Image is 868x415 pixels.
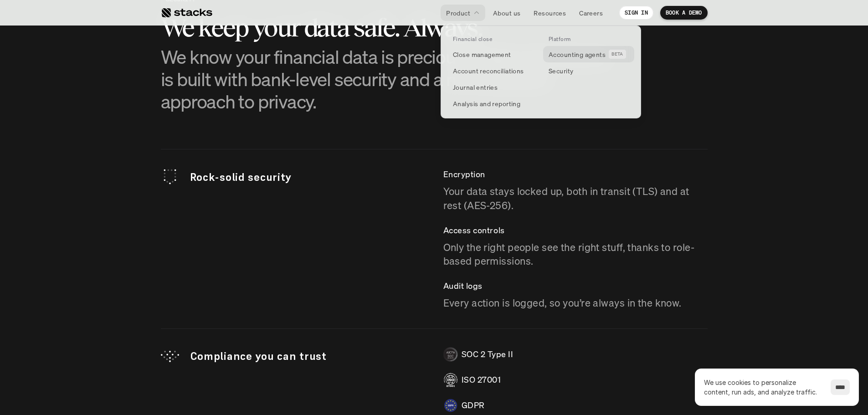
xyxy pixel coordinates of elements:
p: About us [493,8,520,18]
h3: We keep your data safe. Always. [161,14,616,42]
h2: BETA [611,51,623,57]
p: Account reconciliations [453,66,524,76]
a: Account reconciliations [447,62,539,79]
p: Platform [549,36,571,42]
p: SIGN IN [625,10,648,16]
p: Security [549,66,573,76]
a: Resources [528,5,571,21]
p: Careers [579,8,603,18]
p: Rock-solid security [190,169,425,185]
p: Accounting agents [549,50,606,59]
p: Journal entries [453,82,498,92]
p: We know your financial data is precious. That’s why Stacks is built with bank-level security and ... [161,46,616,113]
a: Security [543,62,634,79]
p: ISO 27001 [462,373,501,386]
a: About us [488,5,526,21]
a: Analysis and reporting [447,95,539,112]
p: We use cookies to personalize content, run ads, and analyze traffic. [704,378,822,397]
a: SIGN IN [619,6,653,20]
a: Privacy Policy [108,211,148,217]
p: Analysis and reporting [453,99,520,108]
p: Only the right people see the right stuff, thanks to role-based permissions. [443,241,708,269]
a: Accounting agentsBETA [543,46,634,62]
a: Close management [447,46,539,62]
p: Product [446,8,470,18]
a: BOOK A DEMO [660,6,708,20]
p: Financial close [453,36,492,42]
p: Access controls [443,224,708,237]
p: GDPR [462,399,485,412]
p: Every action is logged, so you’re always in the know. [443,296,708,310]
p: Encryption [443,168,708,181]
p: Your data stays locked up, both in transit (TLS) and at rest (AES-256). [443,184,708,213]
p: Audit logs [443,279,708,292]
p: BOOK A DEMO [666,10,702,16]
a: Careers [574,5,608,21]
a: Journal entries [447,79,539,95]
p: Close management [453,50,511,59]
p: Compliance you can trust [190,348,425,364]
p: SOC 2 Type II [462,348,514,361]
p: Resources [534,8,566,18]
